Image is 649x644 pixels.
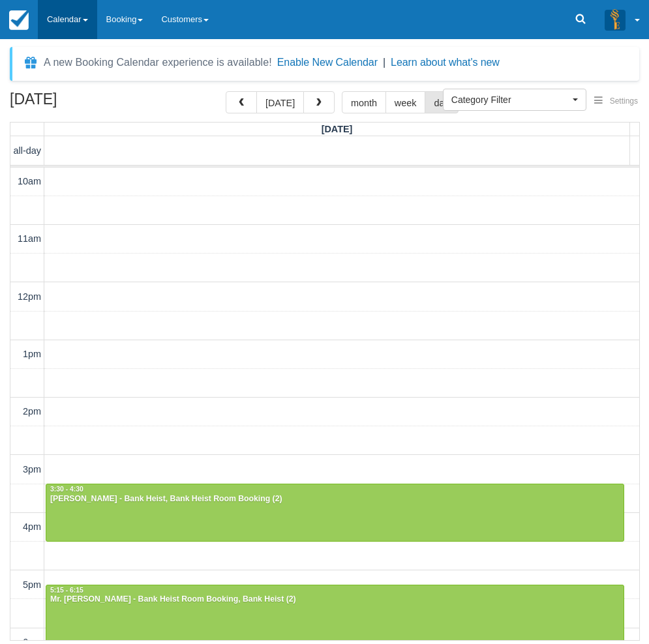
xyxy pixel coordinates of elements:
[610,96,638,106] span: Settings
[46,585,624,642] a: 5:15 - 6:15Mr. [PERSON_NAME] - Bank Heist Room Booking, Bank Heist (2)
[23,464,41,475] span: 3pm
[383,57,385,68] span: |
[44,55,272,70] div: A new Booking Calendar experience is available!
[23,579,41,590] span: 5pm
[18,291,41,302] span: 12pm
[23,349,41,359] span: 1pm
[385,91,426,113] button: week
[9,10,29,30] img: checkfront-main-nav-mini-logo.png
[50,587,83,594] span: 5:15 - 6:15
[10,91,175,115] h2: [DATE]
[50,594,620,605] div: Mr. [PERSON_NAME] - Bank Heist Room Booking, Bank Heist (2)
[256,91,304,113] button: [DATE]
[18,176,41,186] span: 10am
[322,124,353,134] span: [DATE]
[586,92,646,111] button: Settings
[443,89,586,111] button: Category Filter
[277,56,378,69] button: Enable New Calendar
[391,57,500,68] a: Learn about what's new
[342,91,386,113] button: month
[14,145,41,156] span: all-day
[50,486,83,493] span: 3:30 - 4:30
[46,484,624,541] a: 3:30 - 4:30[PERSON_NAME] - Bank Heist, Bank Heist Room Booking (2)
[451,93,569,106] span: Category Filter
[605,9,626,30] img: A3
[18,233,41,244] span: 11am
[23,406,41,417] span: 2pm
[425,91,458,113] button: day
[23,521,41,532] span: 4pm
[50,494,620,505] div: [PERSON_NAME] - Bank Heist, Bank Heist Room Booking (2)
